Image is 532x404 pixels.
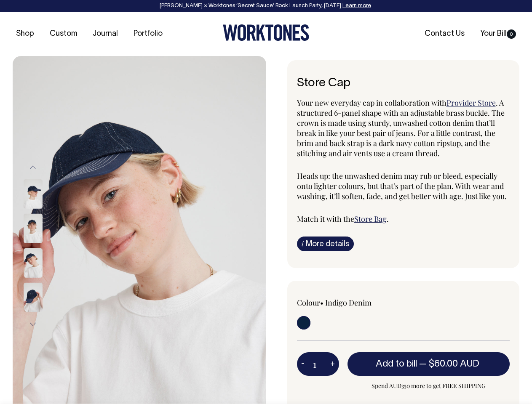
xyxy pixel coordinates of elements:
a: Provider Store [446,98,496,108]
span: • [320,298,323,308]
h6: Store Cap [297,77,510,90]
img: Store Cap [24,283,43,312]
span: Add to bill [376,360,417,368]
span: Match it with the . [297,214,389,224]
a: Contact Us [421,27,468,41]
a: Your Bill0 [477,27,519,41]
div: Colour [297,298,382,308]
img: Store Cap [24,248,43,278]
label: Indigo Denim [325,298,372,308]
span: . A structured 6-panel shape with an adjustable brass buckle. The crown is made using sturdy, unw... [297,98,505,158]
button: Next [27,315,39,334]
a: Learn more [342,3,371,8]
button: + [326,356,339,372]
a: Custom [46,27,80,41]
a: iMore details [297,237,354,251]
span: Heads up: the unwashed denim may rub or bleed, especially onto lighter colours, but that’s part o... [297,171,507,201]
a: Store Bag [354,214,387,224]
span: 0 [507,29,516,39]
span: — [419,360,481,368]
button: - [297,356,309,372]
img: Store Cap [24,179,43,209]
img: Store Cap [24,214,43,243]
span: $60.00 AUD [429,360,479,368]
span: i [302,239,304,248]
a: Portfolio [130,27,166,41]
a: Shop [13,27,37,41]
button: Previous [27,158,39,177]
span: Spend AUD350 more to get FREE SHIPPING [348,381,510,391]
a: Journal [89,27,121,41]
button: Add to bill —$60.00 AUD [348,352,510,376]
div: [PERSON_NAME] × Worktones ‘Secret Sauce’ Book Launch Party, [DATE]. . [8,3,524,9]
span: Your new everyday cap in collaboration with [297,98,446,108]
